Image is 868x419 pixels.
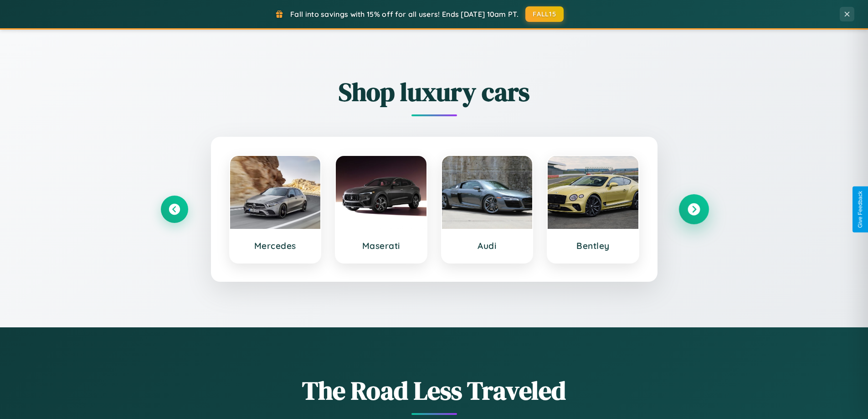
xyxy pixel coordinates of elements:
[290,10,519,19] span: Fall into savings with 15% off for all users! Ends [DATE] 10am PT.
[857,191,863,228] div: Give Feedback
[345,240,417,251] h3: Maserati
[451,240,524,251] h3: Audi
[161,74,708,109] h2: Shop luxury cars
[525,6,564,22] button: FALL15
[239,240,312,251] h3: Mercedes
[557,240,629,251] h3: Bentley
[161,373,708,408] h1: The Road Less Traveled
